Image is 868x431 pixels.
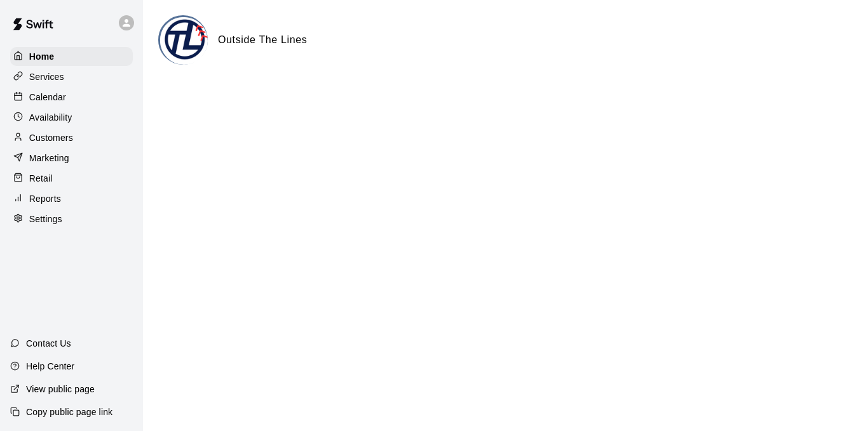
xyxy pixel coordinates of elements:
p: Reports [29,192,61,205]
a: Customers [10,128,133,147]
a: Settings [10,209,133,229]
p: Calendar [29,91,66,103]
img: Outside The Lines logo [160,17,208,65]
h6: Outside The Lines [218,32,307,48]
a: Home [10,47,133,66]
p: Copy public page link [26,406,112,418]
p: Home [29,50,55,63]
a: Reports [10,189,133,208]
a: Marketing [10,149,133,168]
p: Availability [29,111,72,124]
p: Customers [29,131,73,144]
a: Calendar [10,88,133,107]
p: View public page [26,383,95,395]
p: Marketing [29,152,69,164]
a: Availability [10,108,133,127]
p: Help Center [26,360,74,373]
a: Retail [10,169,133,188]
p: Settings [29,213,62,225]
p: Retail [29,172,53,185]
a: Services [10,67,133,86]
p: Contact Us [26,337,71,350]
p: Services [29,70,64,83]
